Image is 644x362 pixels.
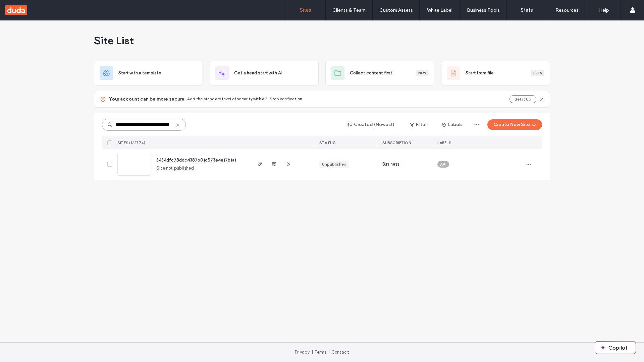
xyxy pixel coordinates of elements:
button: Labels [436,119,469,130]
span: Get a head start with AI [234,70,282,76]
div: Unpublished [322,161,346,167]
div: Get a head start with AI [210,61,319,85]
div: New [416,70,429,76]
button: Copilot [595,342,636,354]
span: | [328,350,330,355]
span: | [312,350,313,355]
span: Your account can be more secure [109,96,184,103]
a: 3434dfc78ddc4387b01c573e4e17b1a1 [156,158,236,163]
div: Start with a template [94,61,203,85]
label: Business Tools [467,7,500,13]
span: Site List [94,34,134,47]
label: Clients & Team [332,7,366,13]
label: Stats [521,7,533,13]
a: Contact [331,350,349,355]
button: Filter [403,119,433,130]
button: Create New Site [487,119,542,130]
label: White Label [427,7,452,13]
span: Business+ [382,161,402,168]
button: Set it Up [509,95,536,103]
span: SUBSCRIPTION [382,140,411,145]
span: LABELS [437,140,451,145]
label: Resources [555,7,579,13]
span: Add the standard level of security with a 2-Step Verification. [187,96,303,101]
a: Terms [315,350,327,355]
span: STATUS [319,140,335,145]
button: Created (Newest) [342,119,400,130]
span: API [440,161,446,167]
a: Privacy [295,350,310,355]
div: Beta [531,70,544,76]
label: Custom Assets [379,7,413,13]
label: Help [599,7,609,13]
span: SITES (1/2774) [117,140,145,145]
div: Start from fileBeta [441,61,550,85]
span: Collect content first [350,70,392,76]
span: Start from file [466,70,494,76]
span: Start with a template [118,70,161,76]
label: Sites [300,7,311,13]
div: Collect content firstNew [325,61,434,85]
span: Site not published [156,165,194,172]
